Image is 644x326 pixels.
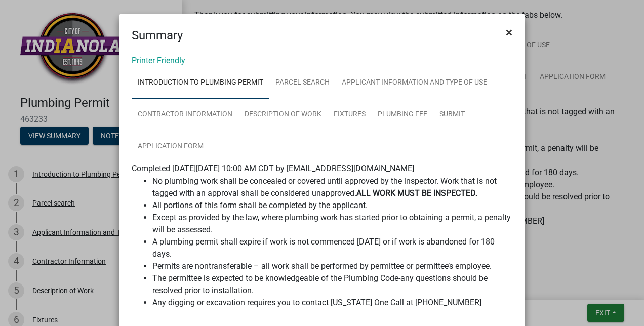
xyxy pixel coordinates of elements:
[328,99,372,131] a: Fixtures
[132,26,183,45] h4: Summary
[356,188,477,198] strong: ALL WORK MUST BE INSPECTED.
[152,199,512,212] li: All portions of this form shall be completed by the applicant.
[433,99,471,131] a: Submit
[506,25,512,39] span: ×
[238,99,328,131] a: Description of Work
[152,297,512,309] li: Any digging or excavation requires you to contact [US_STATE] One Call at [PHONE_NUMBER]
[336,67,493,99] a: Applicant Information and Type of Use
[152,175,512,199] li: No plumbing work shall be concealed or covered until approved by the inspector. Work that is not ...
[498,18,520,47] button: Close
[269,67,336,99] a: Parcel search
[152,272,512,297] li: The permittee is expected to be knowledgeable of the Plumbing Code-any questions should be resolv...
[152,260,512,272] li: Permits are nontransferable – all work shall be performed by permittee or permittee’s employee.
[132,56,185,65] a: Printer Friendly
[372,99,433,131] a: Plumbing Fee
[152,212,512,236] li: Except as provided by the law, where plumbing work has started prior to obtaining a permit, a pen...
[132,99,238,131] a: Contractor Information
[132,131,210,163] a: Application Form
[132,67,269,99] a: Introduction to Plumbing Permit
[132,164,414,173] span: Completed [DATE][DATE] 10:00 AM CDT by [EMAIL_ADDRESS][DOMAIN_NAME]
[152,236,512,260] li: A plumbing permit shall expire if work is not commenced [DATE] or if work is abandoned for 180 days.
